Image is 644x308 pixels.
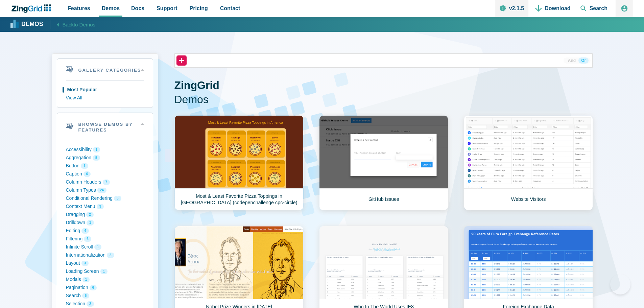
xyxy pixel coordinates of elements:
[66,276,144,284] button: Modals 1
[66,300,144,308] button: Selection 2
[578,57,589,64] button: Or
[66,170,144,178] button: Caption 6
[174,79,219,91] strong: ZingGrid
[66,292,144,300] button: Search 5
[102,4,120,13] span: Demos
[66,211,144,219] button: Dragging 2
[57,59,153,80] summary: Gallery Categories
[11,4,54,13] a: ZingChart Logo. Click to return to the homepage
[63,20,96,29] span: Back
[11,19,43,29] a: Demos
[66,94,144,102] button: View All
[68,4,90,13] span: Features
[50,20,96,29] a: Backto Demos
[220,4,240,13] span: Contact
[565,57,578,64] button: And
[464,115,593,210] a: Website Visitors
[66,219,144,227] button: Drilldown 1
[66,227,144,235] button: Editing 4
[174,93,593,107] span: Demos
[174,115,304,210] a: Most & Least Favorite Pizza Toppings in [GEOGRAPHIC_DATA] (codepenchallenge cpc-circle)
[66,267,144,276] button: Loading Screen 1
[66,146,144,154] button: Accessibility 1
[176,55,187,66] button: +
[66,162,144,170] button: Button 1
[66,243,144,251] button: Infinite Scroll 1
[66,186,144,194] button: Column Types 24
[131,4,144,13] span: Docs
[66,284,144,292] button: Pagination 6
[610,274,630,294] iframe: Toggle Customer Support
[66,178,144,186] button: Column Headers 7
[66,235,144,243] button: Filtering 6
[66,259,144,267] button: Layout 3
[57,113,153,140] summary: Browse Demos By Features
[66,154,144,162] button: Aggregation 5
[66,86,144,94] button: Most Popular
[74,22,95,27] span: to Demos
[319,115,448,210] a: GitHub Issues
[157,4,177,13] span: Support
[66,251,144,259] button: Internationalization 3
[66,194,144,203] button: Conditional Rendering 3
[190,4,208,13] span: Pricing
[66,203,144,211] button: Context Menu 3
[21,21,43,27] strong: Demos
